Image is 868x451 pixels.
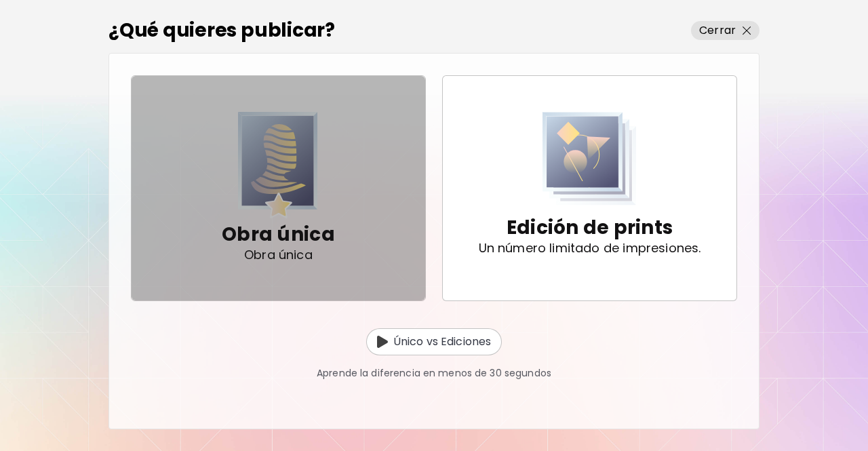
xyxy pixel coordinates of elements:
p: Obra única [244,248,313,262]
button: Unique vs EditionÚnico vs Ediciones [366,328,502,355]
p: Un número limitado de impresiones. [479,241,701,255]
p: Obra única [222,221,335,248]
img: Unique Artwork [238,112,318,218]
p: Edición de prints [507,214,673,241]
button: Unique ArtworkObra únicaObra única [131,75,426,301]
p: Aprende la diferencia en menos de 30 segundos [317,366,551,380]
p: Único vs Ediciones [393,334,492,350]
img: Unique vs Edition [377,336,388,348]
button: Print EditionEdición de printsUn número limitado de impresiones. [442,75,737,301]
img: Print Edition [542,112,637,205]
